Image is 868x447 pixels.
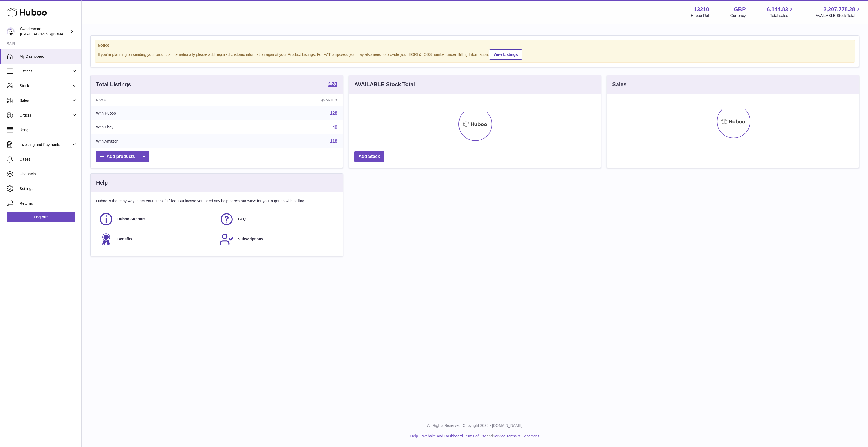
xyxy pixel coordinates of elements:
a: View Listings [489,49,522,60]
span: 2,207,778.28 [823,6,855,13]
td: With Amazon [91,134,229,148]
span: FAQ [238,216,246,222]
h3: Help [96,179,108,186]
span: Cases [20,157,77,162]
a: Add Stock [354,151,384,162]
img: internalAdmin-13210@internal.huboo.com [7,27,15,36]
span: Returns [20,201,77,206]
a: Help [410,434,418,438]
a: Website and Dashboard Terms of Use [422,434,486,438]
h3: Sales [612,81,626,88]
span: Orders [20,113,72,118]
div: Swedencare [20,26,69,37]
td: With Huboo [91,106,229,120]
span: Listings [20,69,72,74]
a: 118 [330,139,337,143]
span: Usage [20,127,77,133]
a: 128 [330,111,337,115]
th: Quantity [229,94,343,106]
strong: GBP [734,6,746,13]
div: Huboo Ref [691,13,709,18]
span: Benefits [117,237,132,242]
span: Subscriptions [238,237,263,242]
span: AVAILABLE Stock Total [815,13,861,18]
h3: AVAILABLE Stock Total [354,81,415,88]
strong: 13210 [694,6,709,13]
a: Add products [96,151,149,162]
span: Settings [20,186,77,191]
div: If you're planning on sending your products internationally please add required customs informati... [98,48,852,60]
a: FAQ [219,212,334,226]
span: [EMAIL_ADDRESS][DOMAIN_NAME] [20,32,80,36]
a: 49 [333,125,337,130]
span: Invoicing and Payments [20,142,72,147]
span: 6,144.83 [767,6,788,13]
a: 2,207,778.28 AVAILABLE Stock Total [815,6,861,18]
span: My Dashboard [20,54,77,59]
a: Subscriptions [219,232,334,247]
span: Stock [20,83,72,88]
span: Channels [20,172,77,177]
a: Service Terms & Conditions [493,434,540,438]
a: 6,144.83 Total sales [767,6,795,18]
h3: Total Listings [96,81,131,88]
span: Huboo Support [117,216,145,222]
p: Huboo is the easy way to get your stock fulfilled. But incase you need any help here's our ways f... [96,198,337,204]
strong: 128 [328,81,337,87]
a: Log out [7,212,75,222]
p: All Rights Reserved. Copyright 2025 - [DOMAIN_NAME] [86,423,864,428]
a: Huboo Support [99,212,214,226]
li: and [420,434,539,439]
a: 128 [328,81,337,88]
td: With Ebay [91,120,229,134]
span: Total sales [770,13,794,18]
th: Name [91,94,229,106]
span: Sales [20,98,72,103]
strong: Notice [98,43,852,48]
div: Currency [730,13,746,18]
a: Benefits [99,232,214,247]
